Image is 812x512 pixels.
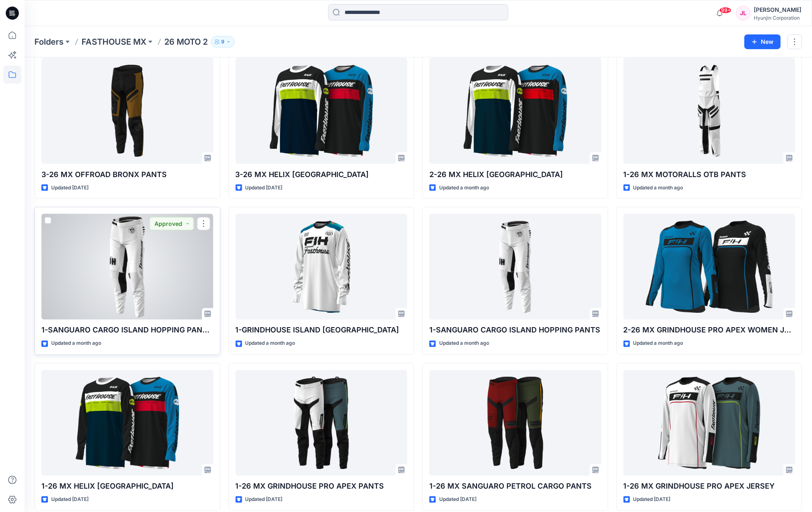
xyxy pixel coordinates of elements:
[754,15,802,21] div: Hyunjin Corporation
[624,214,796,320] a: 2-26 MX GRINDHOUSE PRO APEX WOMEN JERSEY
[429,370,601,476] a: 1-26 MX SANGUARO PETROL CARGO PANTS
[41,169,213,180] p: 3-26 MX OFFROAD BRONX PANTS
[439,496,476,504] p: Updated [DATE]
[624,169,796,180] p: 1-26 MX MOTORALLS OTB PANTS
[164,36,208,48] p: 26 MOTO 2
[221,37,225,46] p: 9
[754,5,802,15] div: [PERSON_NAME]
[439,339,489,348] p: Updated a month ago
[429,169,601,180] p: 2-26 MX HELIX [GEOGRAPHIC_DATA]
[41,325,213,336] p: 1-SANGUARO CARGO ISLAND HOPPING PANTS_Change Art
[236,58,408,164] a: 3-26 MX HELIX DAYTONA JERSEY
[51,496,88,504] p: Updated [DATE]
[744,34,781,49] button: New
[236,325,408,336] p: 1-GRINDHOUSE ISLAND [GEOGRAPHIC_DATA]
[41,214,213,320] a: 1-SANGUARO CARGO ISLAND HOPPING PANTS_Change Art
[633,184,683,192] p: Updated a month ago
[624,58,796,164] a: 1-26 MX MOTORALLS OTB PANTS
[236,370,408,476] a: 1-26 MX GRINDHOUSE PRO APEX PANTS
[736,6,751,20] div: JL
[41,58,213,164] a: 3-26 MX OFFROAD BRONX PANTS
[429,481,601,492] p: 1-26 MX SANGUARO PETROL CARGO PANTS
[34,36,64,48] a: Folders
[236,169,408,180] p: 3-26 MX HELIX [GEOGRAPHIC_DATA]
[429,214,601,320] a: 1-SANGUARO CARGO ISLAND HOPPING PANTS
[429,58,601,164] a: 2-26 MX HELIX DAYTONA JERSEY
[633,339,683,348] p: Updated a month ago
[245,339,295,348] p: Updated a month ago
[719,7,732,14] span: 99+
[439,184,489,192] p: Updated a month ago
[41,370,213,476] a: 1-26 MX HELIX DAYTONA JERSEY
[429,325,601,336] p: 1-SANGUARO CARGO ISLAND HOPPING PANTS
[624,481,796,492] p: 1-26 MX GRINDHOUSE PRO APEX JERSEY
[82,36,146,48] a: FASTHOUSE MX
[51,339,101,348] p: Updated a month ago
[624,370,796,476] a: 1-26 MX GRINDHOUSE PRO APEX JERSEY
[41,481,213,492] p: 1-26 MX HELIX [GEOGRAPHIC_DATA]
[624,325,796,336] p: 2-26 MX GRINDHOUSE PRO APEX WOMEN JERSEY
[211,36,235,48] button: 9
[245,496,283,504] p: Updated [DATE]
[633,496,671,504] p: Updated [DATE]
[51,184,88,192] p: Updated [DATE]
[236,214,408,320] a: 1-GRINDHOUSE ISLAND HOPPING JERSEY
[236,481,408,492] p: 1-26 MX GRINDHOUSE PRO APEX PANTS
[245,184,283,192] p: Updated [DATE]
